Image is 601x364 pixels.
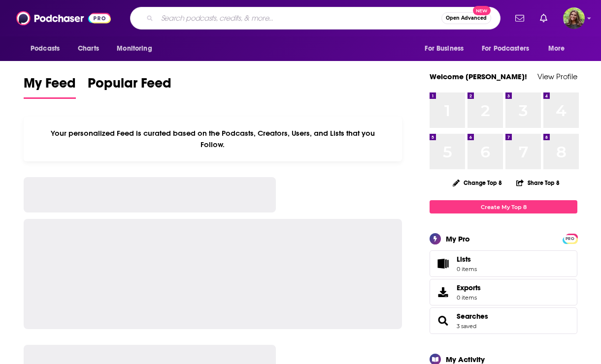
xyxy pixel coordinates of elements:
span: PRO [564,235,576,243]
a: 3 saved [457,323,476,330]
span: Charts [78,42,99,56]
button: Share Top 8 [516,173,560,192]
span: Popular Feed [88,75,171,97]
span: Open Advanced [446,16,487,21]
a: Charts [71,39,105,58]
button: Change Top 8 [447,177,508,189]
span: 0 items [457,266,477,273]
a: Show notifications dropdown [536,10,551,27]
button: open menu [475,39,543,58]
a: Lists [430,250,577,277]
span: Exports [457,283,481,292]
div: My Pro [446,234,470,243]
span: 0 items [457,294,481,301]
span: Lists [457,255,471,264]
a: Create My Top 8 [430,200,577,213]
a: Show notifications dropdown [511,10,528,27]
a: My Feed [24,75,76,99]
button: open menu [418,39,476,58]
span: New [473,6,491,15]
img: Podchaser - Follow, Share and Rate Podcasts [16,9,111,28]
span: Lists [457,255,477,264]
span: More [548,42,565,56]
input: Search podcasts, credits, & more... [157,10,441,26]
button: Open AdvancedNew [441,12,491,24]
img: User Profile [563,7,585,29]
div: Search podcasts, credits, & more... [130,7,501,30]
button: open menu [110,39,165,58]
a: View Profile [537,72,577,81]
button: open menu [541,39,577,58]
button: open menu [24,39,72,58]
a: Welcome [PERSON_NAME]! [430,72,527,81]
span: For Business [425,42,464,56]
a: Searches [457,312,488,321]
span: Searches [430,307,577,334]
span: Monitoring [117,42,152,56]
a: Exports [430,279,577,305]
button: Show profile menu [563,7,585,29]
a: Popular Feed [88,75,171,99]
span: Logged in as reagan34226 [563,7,585,29]
a: Searches [433,314,453,328]
span: Podcasts [31,42,60,56]
span: Exports [433,285,453,299]
span: Lists [433,257,453,271]
span: My Feed [24,75,76,97]
div: Your personalized Feed is curated based on the Podcasts, Creators, Users, and Lists that you Follow. [24,117,402,161]
a: PRO [564,235,576,242]
span: For Podcasters [482,42,529,56]
div: My Activity [446,355,485,364]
